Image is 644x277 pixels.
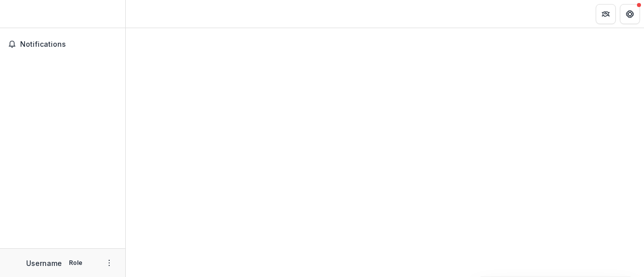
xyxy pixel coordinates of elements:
[66,258,86,267] p: Role
[20,40,117,49] span: Notifications
[26,258,62,268] p: Username
[103,257,115,269] button: More
[596,4,616,24] button: Partners
[4,36,121,52] button: Notifications
[620,4,640,24] button: Get Help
